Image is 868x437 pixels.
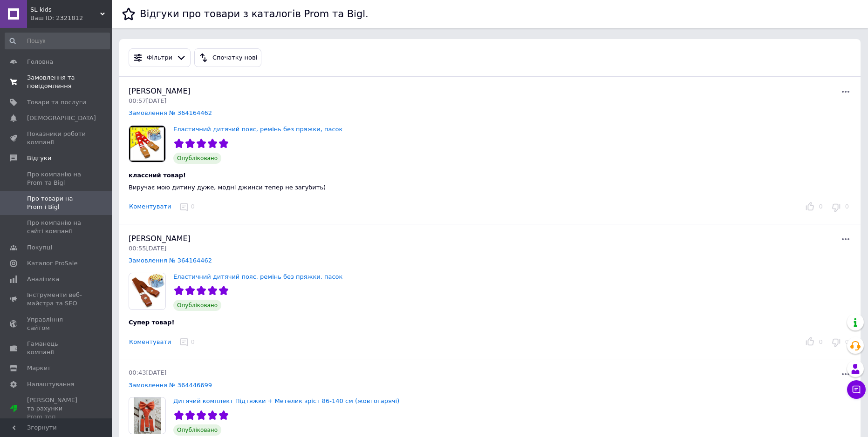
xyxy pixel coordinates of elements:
[27,58,53,66] span: Головна
[129,397,165,434] img: Дитячий комплект Підтяжки + Метелик зріст 86-140 см (жовтогарячі)
[173,273,342,280] a: Еластичний дитячий пояс, ремінь без пряжки, пасок
[27,130,86,147] span: Показники роботи компанії
[140,8,369,20] h1: Відгуки про товари з каталогів Prom та Bigl.
[27,195,86,211] span: Про товари на Prom і Bigl
[129,109,212,116] a: Замовлення № 364164462
[27,340,86,356] span: Гаманець компанії
[129,369,166,376] span: 00:43[DATE]
[173,126,342,133] a: Еластичний дитячий пояс, ремінь без пряжки, пасок
[129,382,212,389] a: Замовлення № 364446699
[27,259,77,268] span: Каталог ProSale
[129,245,166,252] span: 00:55[DATE]
[27,316,86,332] span: Управління сайтом
[129,172,186,179] span: классний товар!
[173,424,221,436] span: Опубліковано
[173,397,399,404] a: Дитячий комплект Підтяжки + Метелик зріст 86-140 см (жовтогарячі)
[173,300,221,311] span: Опубліковано
[27,154,51,162] span: Відгуки
[30,6,100,14] span: SL kids
[847,380,866,399] button: Чат з покупцем
[211,53,259,63] div: Спочатку нові
[30,14,112,22] div: Ваш ID: 2321812
[129,126,165,162] img: Еластичний дитячий пояс, ремінь без пряжки, пасок
[173,153,221,164] span: Опубліковано
[27,291,86,308] span: Інструменти веб-майстра та SEO
[27,380,75,389] span: Налаштування
[129,257,212,264] a: Замовлення № 364164462
[129,234,191,243] span: [PERSON_NAME]
[27,114,96,122] span: [DEMOGRAPHIC_DATA]
[27,275,59,283] span: Аналітика
[27,396,86,422] span: [PERSON_NAME] та рахунки
[194,48,261,67] button: Спочатку нові
[129,202,171,212] button: Коментувати
[27,243,52,252] span: Покупці
[27,364,51,372] span: Маркет
[129,97,166,104] span: 00:57[DATE]
[129,184,326,191] span: Виручає мою дитину дуже, модні джинси тепер не загубить)
[27,413,86,421] div: Prom топ
[27,219,86,235] span: Про компанію на сайті компанії
[129,273,165,309] img: Еластичний дитячий пояс, ремінь без пряжки, пасок
[145,53,174,63] div: Фільтри
[27,170,86,187] span: Про компанію на Prom та Bigl
[27,98,86,107] span: Товари та послуги
[129,319,174,326] span: Супер товар!
[5,33,110,49] input: Пошук
[129,337,171,347] button: Коментувати
[129,48,191,67] button: Фільтри
[27,74,86,90] span: Замовлення та повідомлення
[129,87,191,95] span: [PERSON_NAME]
